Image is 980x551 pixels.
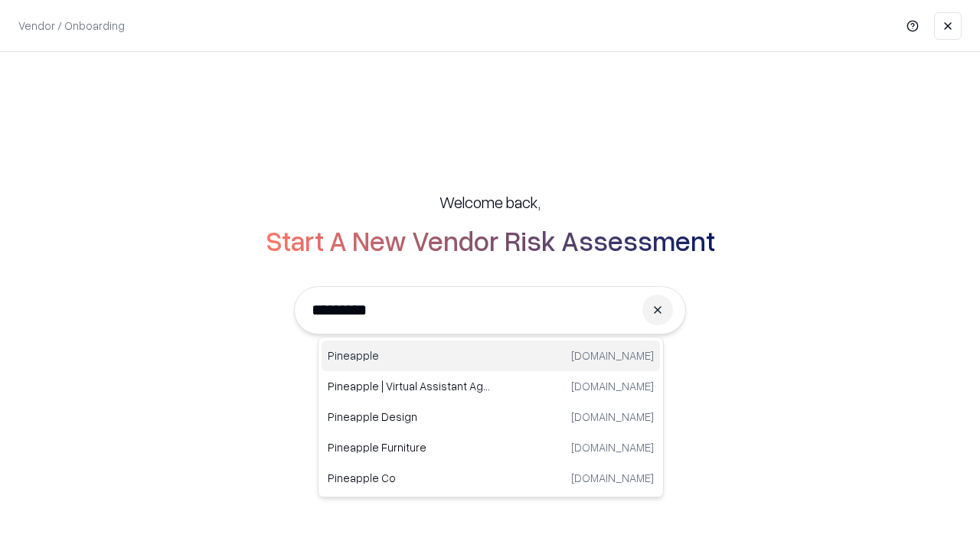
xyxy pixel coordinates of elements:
h5: Welcome back, [439,191,541,213]
p: Pineapple Design [328,409,491,425]
p: [DOMAIN_NAME] [571,470,654,486]
div: Suggestions [318,337,664,497]
p: Pineapple Co [328,470,491,486]
h2: Start A New Vendor Risk Assessment [266,225,715,256]
p: [DOMAIN_NAME] [571,378,654,394]
p: [DOMAIN_NAME] [571,439,654,455]
p: Pineapple | Virtual Assistant Agency [328,378,491,394]
p: [DOMAIN_NAME] [571,409,654,425]
p: Vendor / Onboarding [18,18,125,34]
p: Pineapple [328,347,491,364]
p: [DOMAIN_NAME] [571,347,654,364]
p: Pineapple Furniture [328,439,491,455]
